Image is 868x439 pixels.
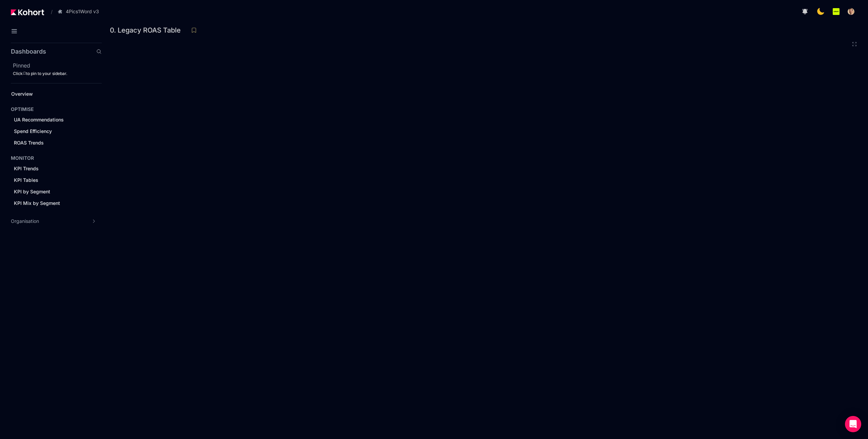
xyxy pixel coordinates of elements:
[14,128,52,134] span: Spend Efficiency
[12,164,90,174] a: KPI Trends
[13,71,102,76] div: Click to pin to your sidebar.
[14,117,64,122] span: UA Recommendations
[833,8,840,15] img: logo_Lotum_Logo_20240521114851236074.png
[11,9,44,15] img: Kohort logo
[13,61,102,70] h2: Pinned
[14,189,50,194] span: KPI by Segment
[845,416,861,432] div: Open Intercom Messenger
[14,166,39,171] span: KPI Trends
[66,8,99,15] span: 4Pics1Word v3
[12,138,90,148] a: ROAS Trends
[11,91,33,97] span: Overview
[12,187,90,197] a: KPI by Segment
[11,155,34,161] h4: MONITOR
[54,6,106,17] button: 4Pics1Word v3
[11,49,46,55] h2: Dashboards
[12,198,90,208] a: KPI Mix by Segment
[14,140,44,146] span: ROAS Trends
[12,115,90,125] a: UA Recommendations
[14,200,60,206] span: KPI Mix by Segment
[852,41,857,47] button: Fullscreen
[110,27,185,34] h3: 0. Legacy ROAS Table
[12,126,90,136] a: Spend Efficiency
[45,8,53,15] span: /
[11,218,39,225] span: Organisation
[9,89,90,99] a: Overview
[14,177,38,183] span: KPI Tables
[11,106,34,113] h4: OPTIMISE
[12,175,90,185] a: KPI Tables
